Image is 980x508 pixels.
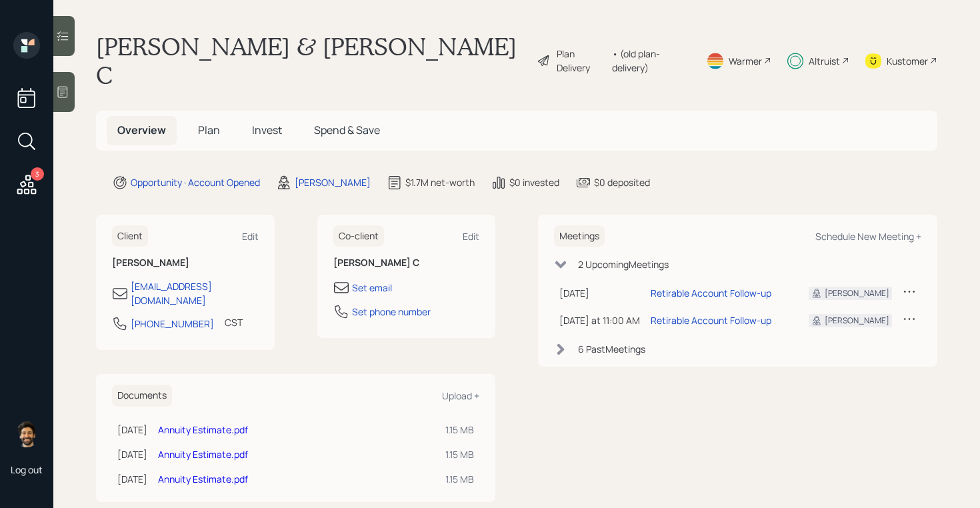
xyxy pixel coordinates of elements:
img: eric-schwartz-headshot.png [13,421,40,447]
div: 1.15 MB [445,423,474,437]
div: Kustomer [887,54,928,68]
div: [DATE] [117,447,147,461]
div: Edit [463,230,479,243]
span: Invest [252,123,282,137]
div: [EMAIL_ADDRESS][DOMAIN_NAME] [131,279,259,307]
div: $0 invested [509,175,559,189]
div: $0 deposited [594,175,650,189]
div: Set phone number [352,305,431,319]
div: 1.15 MB [445,472,474,486]
div: Log out [11,463,43,476]
div: CST [225,315,243,329]
div: Upload + [442,389,479,402]
h1: [PERSON_NAME] & [PERSON_NAME] C [96,32,526,89]
div: [DATE] [117,423,147,437]
h6: Documents [112,385,172,407]
a: Annuity Estimate.pdf [158,473,248,485]
span: Spend & Save [314,123,380,137]
h6: Co-client [333,225,384,247]
div: Opportunity · Account Opened [131,175,260,189]
h6: Client [112,225,148,247]
div: $1.7M net-worth [405,175,475,189]
div: 6 Past Meeting s [578,342,645,356]
div: 1.15 MB [445,447,474,461]
span: Overview [117,123,166,137]
div: Plan Delivery [557,47,605,75]
div: Retirable Account Follow-up [651,286,771,300]
div: 3 [31,167,44,181]
div: Altruist [809,54,840,68]
div: 2 Upcoming Meeting s [578,257,669,271]
div: • (old plan-delivery) [612,47,690,75]
div: [PERSON_NAME] [825,315,889,327]
div: Warmer [729,54,762,68]
span: Plan [198,123,220,137]
h6: Meetings [554,225,605,247]
div: Retirable Account Follow-up [651,313,771,327]
a: Annuity Estimate.pdf [158,423,248,436]
div: [PERSON_NAME] [825,287,889,299]
div: [PERSON_NAME] [295,175,371,189]
div: [PHONE_NUMBER] [131,317,214,331]
div: Set email [352,281,392,295]
a: Annuity Estimate.pdf [158,448,248,461]
div: [DATE] at 11:00 AM [559,313,640,327]
h6: [PERSON_NAME] [112,257,259,269]
div: Edit [242,230,259,243]
h6: [PERSON_NAME] C [333,257,480,269]
div: Schedule New Meeting + [815,230,921,243]
div: [DATE] [559,286,640,300]
div: [DATE] [117,472,147,486]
